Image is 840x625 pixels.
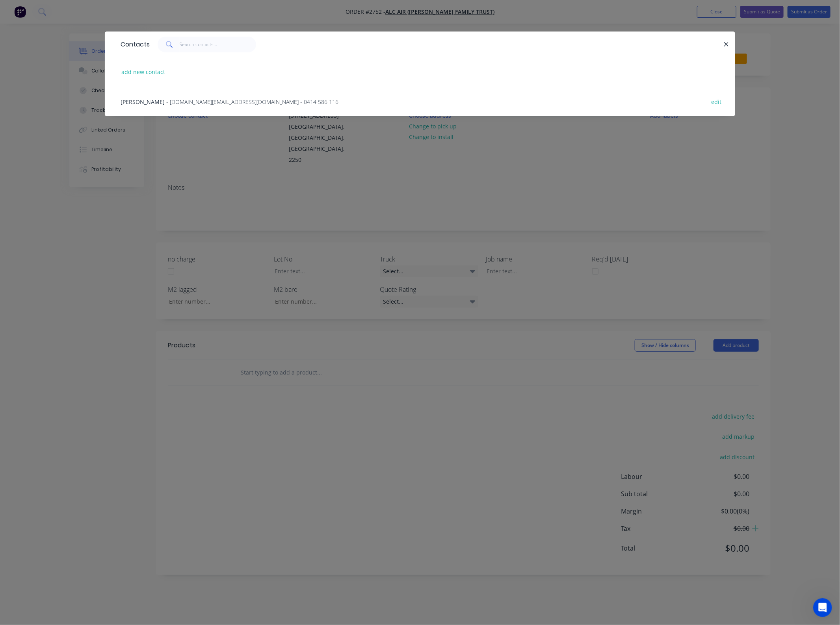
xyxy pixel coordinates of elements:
[180,37,256,52] input: Search contacts...
[813,598,832,617] iframe: Intercom live chat
[121,98,165,106] span: [PERSON_NAME]
[707,96,726,107] button: edit
[166,98,338,106] span: - [DOMAIN_NAME][EMAIL_ADDRESS][DOMAIN_NAME] - 0414 586 116
[117,32,150,57] div: Contacts
[117,67,169,77] button: add new contact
